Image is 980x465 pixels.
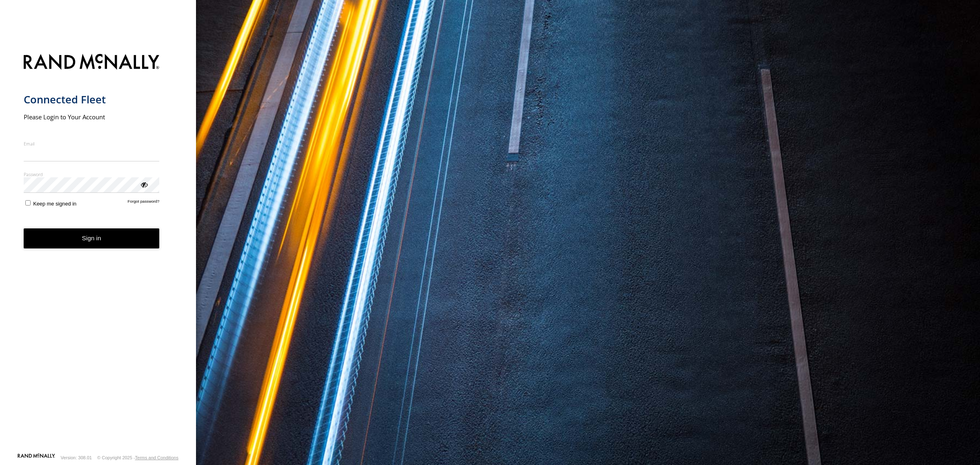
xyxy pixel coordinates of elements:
div: © Copyright 2025 - [97,455,178,460]
label: Password [24,171,160,177]
a: Forgot password? [128,199,160,207]
h1: Connected Fleet [24,93,160,106]
form: main [24,49,173,453]
label: Email [24,141,160,147]
div: Version: 308.01 [61,455,92,460]
span: Keep me signed in [33,201,76,207]
button: Sign in [24,228,160,248]
h2: Please Login to Your Account [24,113,160,121]
div: ViewPassword [140,180,148,188]
a: Terms and Conditions [135,455,178,460]
a: Visit our Website [18,454,55,462]
img: Rand McNally [24,52,160,73]
input: Keep me signed in [25,200,31,206]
